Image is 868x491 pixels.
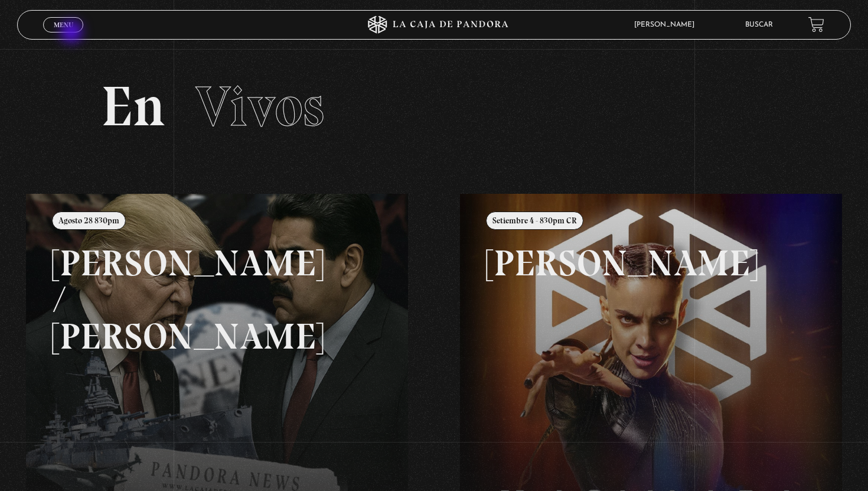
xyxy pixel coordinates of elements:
[808,17,824,32] a: View your shopping cart
[745,21,773,28] a: Buscar
[50,31,77,39] span: Cerrar
[195,73,324,140] span: Vivos
[101,79,768,135] h2: En
[54,21,73,28] span: Menu
[628,21,706,28] span: [PERSON_NAME]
